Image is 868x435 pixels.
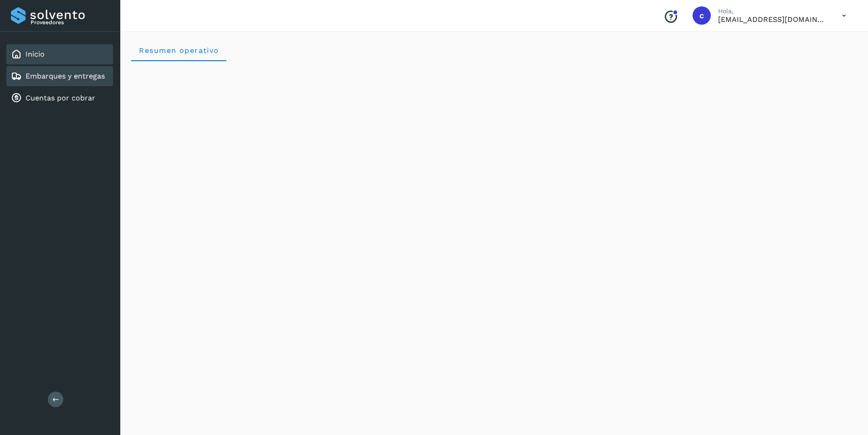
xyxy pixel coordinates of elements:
p: Hola, [718,7,827,15]
div: Embarques y entregas [6,66,113,86]
div: Inicio [6,44,113,64]
div: Cuentas por cobrar [6,88,113,108]
p: Proveedores [31,19,109,26]
a: Cuentas por cobrar [26,94,95,102]
span: Resumen operativo [139,46,219,55]
a: Inicio [26,50,45,58]
a: Embarques y entregas [26,72,105,80]
p: carlosvazqueztgc@gmail.com [718,15,827,24]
